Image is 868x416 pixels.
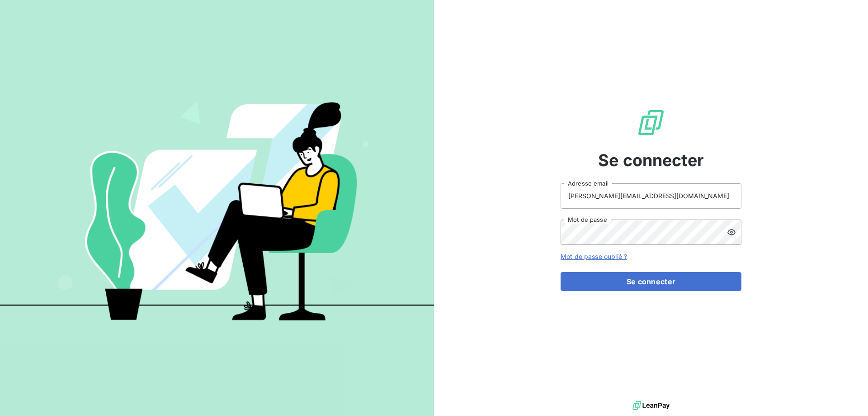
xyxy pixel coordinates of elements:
[598,148,704,172] span: Se connecter
[637,108,665,137] img: Logo LeanPay
[561,183,741,209] input: placeholder
[632,399,670,412] img: logo
[561,253,627,260] a: Mot de passe oublié ?
[561,272,741,291] button: Se connecter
